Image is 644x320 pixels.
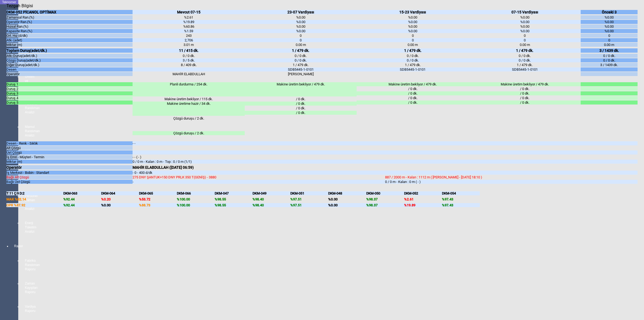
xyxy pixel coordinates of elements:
div: 1 / 479 dk. [245,48,357,53]
div: 8 / 409 dk. [133,63,244,67]
div: %0.00 [101,203,139,207]
div: Planli durdurma / 254 dk. [133,82,244,96]
div: %0.00 [581,15,638,19]
div: 0 [469,38,581,42]
div: %0.00 [357,15,469,19]
div: 0 / 0 dk. [469,58,581,62]
div: - - ( - ) [133,155,385,159]
div: %98.55 [215,203,253,207]
div: 0.00 m [469,43,581,47]
div: 887 / 2000 m - Kalan : 1112 m ( [PERSON_NAME] - [DATE] 18:10 ) [385,175,638,179]
div: Önceki 3 [581,10,638,14]
div: DKM-063 [63,191,101,195]
div: %0.00 [581,20,638,24]
div: 3 / 1439 dk. [581,63,638,67]
div: OPR %87.92 [6,203,63,207]
div: Operatör Ran.(%) [6,20,133,24]
div: Duruş 3 [6,91,133,95]
div: %0.00 [581,29,638,33]
div: %97.51 [290,197,328,201]
div: %97.51 [290,203,328,207]
div: 0 [581,38,638,42]
div: Çözgü duruşu / 2 dk. [133,131,244,135]
div: / 0 dk. [245,102,357,106]
div: Desen - Renk - Sıklık [6,141,133,145]
div: 23-07 Vardiyası [245,10,357,14]
div: %100.00 [177,197,215,201]
div: %98.40 [253,203,290,207]
div: 0 / 0 dk. [245,58,357,62]
div: Makine üretime hazir / 34 dk. [133,102,244,116]
div: 3 / 1439 dk. [581,48,638,53]
div: Duruş 5 [6,100,133,105]
div: %100.00 [177,203,215,207]
div: %0.00 [469,15,581,19]
div: 0 [357,38,469,42]
div: DKM-064 [101,191,139,195]
div: %0.00 [245,20,357,24]
div: 3.01 m [133,43,244,47]
div: %0.00 [357,29,469,33]
div: %0.20 [101,197,139,201]
div: 0 [245,38,357,42]
div: Duruş 4 [6,96,133,100]
div: %0.00 [245,24,357,28]
div: DKM-052 [404,191,442,195]
div: / 0 dk. [245,106,357,110]
div: %0.00 [357,24,469,28]
div: / 0 dk. [357,91,469,95]
div: / 0 dk. [469,87,581,91]
div: T:11 Ç:9 D:2 [6,191,63,195]
div: / 0 dk. [469,91,581,95]
div: Zamansal Ran.(%) [6,15,133,19]
div: 0 [357,34,469,38]
div: MAHİR ELABDULLAH [133,72,244,76]
div: Çözgü duruşu / 2 dk. [133,116,244,131]
div: %53.72 [139,197,177,201]
div: 0 [469,34,581,38]
div: Makine üretim bekliyor / 479 dk. [245,82,357,96]
div: Miktar (m) [6,43,133,47]
div: Makine üretim bekliyor / 479 dk. [469,82,581,86]
div: 1 / 479 dk. [357,63,469,67]
div: / 0 dk. [357,100,469,105]
div: / 0 dk. [245,97,357,101]
div: 0 / 0 dk. [581,54,638,58]
div: Mevcut 07-15 [133,10,244,14]
div: - 0 - 400 d/dk [133,171,385,175]
div: Atkı (adet) [6,38,133,42]
div: İş Merkezi - Bobin - Standart [6,171,133,175]
div: %92.44 [63,203,101,207]
div: DKM-052 PİCANOL OPTİMAX [6,10,133,14]
div: 0 / 0 dk. [581,58,638,62]
div: 0 / 0 dk. [245,54,357,58]
div: - [133,180,385,184]
div: %97.43 [442,203,480,207]
div: Miktar (m) [6,160,133,164]
div: %0.00 [245,29,357,33]
div: 07-15 Vardiyası [469,10,581,14]
div: SDB5445-1-0101 [469,67,581,71]
div: Ort. Hız (d/dk) [6,34,133,38]
div: %0.00 [469,29,581,33]
div: [PERSON_NAME] [245,72,357,76]
div: DKM-054 [442,191,480,195]
div: Bağlı Üst Çözgü [6,180,133,184]
div: %0.00 [469,20,581,24]
div: 0 / 0 m - Kalan : 0 m ( - ) [385,180,638,184]
div: %88.73 [139,203,177,207]
div: %0.00 [357,20,469,24]
div: 11 / 415 dk. [133,48,244,53]
div: %0.00 [328,203,366,207]
div: 0 / 0 m - Kalan : 0 m - Top : 0 / 0 m (1/1) [133,160,385,164]
div: 243 [133,34,244,38]
div: MAK %82.14 [6,197,63,201]
div: %98.37 [366,203,404,207]
div: Duruş 1 [6,82,133,86]
div: Duruş 2 [6,87,133,91]
div: DKM-047 [215,191,253,195]
div: Operatör [6,165,133,170]
div: Hızsal Ran.(%) [6,24,133,28]
div: %98.55 [215,197,253,201]
div: / 0 dk. [357,96,469,100]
